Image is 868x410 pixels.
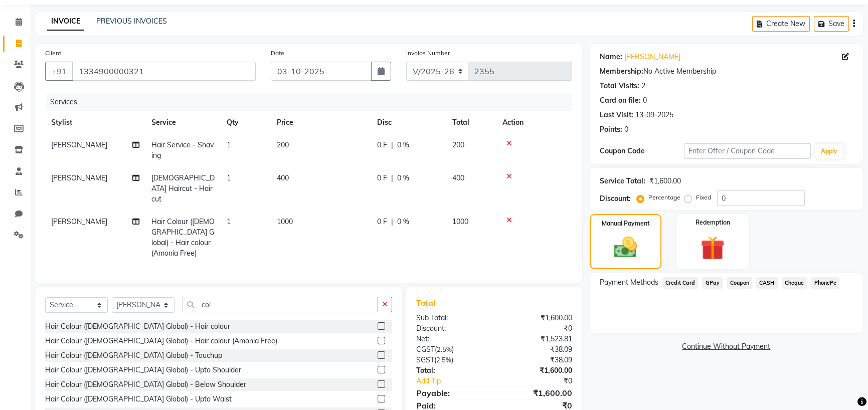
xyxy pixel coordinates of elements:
[271,49,284,58] label: Date
[409,323,494,334] div: Discount:
[752,16,810,32] button: Create New
[814,16,849,32] button: Save
[151,173,215,203] span: [DEMOGRAPHIC_DATA] Haircut - Haircut
[624,124,628,135] div: 0
[452,173,464,182] span: 400
[693,233,732,263] img: _gift.svg
[600,81,639,91] div: Total Visits:
[227,140,231,149] span: 1
[811,277,840,289] span: PhonePe
[145,111,221,134] th: Service
[45,62,73,81] button: +91
[600,66,853,77] div: No Active Membership
[600,124,622,135] div: Points:
[409,344,494,355] div: ( )
[371,111,446,134] th: Disc
[600,95,641,106] div: Card on file:
[409,334,494,344] div: Net:
[397,140,409,150] span: 0 %
[607,234,644,261] img: _cash.svg
[151,217,215,258] span: Hair Colour ([DEMOGRAPHIC_DATA] Global) - Hair colour (Amonia Free)
[391,217,393,227] span: |
[397,217,409,227] span: 0 %
[151,140,214,160] span: Hair Service - Shaving
[436,356,451,364] span: 2.5%
[391,173,393,183] span: |
[51,173,107,182] span: [PERSON_NAME]
[377,217,387,227] span: 0 F
[494,334,579,344] div: ₹1,523.81
[409,387,494,399] div: Payable:
[696,218,730,227] label: Redemption
[782,277,807,289] span: Cheque
[496,111,572,134] th: Action
[600,176,645,186] div: Service Total:
[46,93,580,111] div: Services
[641,81,645,91] div: 2
[409,365,494,376] div: Total:
[397,173,409,183] span: 0 %
[600,277,658,288] span: Payment Methods
[45,49,61,58] label: Client
[45,379,246,390] div: Hair Colour ([DEMOGRAPHIC_DATA] Global) - Below Shoulder
[47,13,84,31] a: INVOICE
[277,217,293,226] span: 1000
[416,355,434,364] span: SGST
[727,277,752,289] span: Coupon
[51,217,107,226] span: [PERSON_NAME]
[494,365,579,376] div: ₹1,600.00
[648,193,680,202] label: Percentage
[684,143,811,159] input: Enter Offer / Coupon Code
[416,298,439,308] span: Total
[45,336,277,346] div: Hair Colour ([DEMOGRAPHIC_DATA] Global) - Hair colour (Amonia Free)
[277,140,289,149] span: 200
[45,394,232,404] div: Hair Colour ([DEMOGRAPHIC_DATA] Global) - Upto Waist
[227,217,231,226] span: 1
[182,297,378,312] input: Search or Scan
[600,146,684,156] div: Coupon Code
[635,110,673,120] div: 13-09-2025
[72,62,256,81] input: Search by Name/Mobile/Email/Code
[377,173,387,183] span: 0 F
[600,52,622,62] div: Name:
[96,17,167,26] a: PREVIOUS INVOICES
[452,140,464,149] span: 200
[508,376,580,386] div: ₹0
[271,111,371,134] th: Price
[45,111,145,134] th: Stylist
[624,52,680,62] a: [PERSON_NAME]
[221,111,271,134] th: Qty
[756,277,778,289] span: CASH
[51,140,107,149] span: [PERSON_NAME]
[406,49,450,58] label: Invoice Number
[696,193,711,202] label: Fixed
[494,313,579,323] div: ₹1,600.00
[602,219,650,228] label: Manual Payment
[277,173,289,182] span: 400
[437,345,452,353] span: 2.5%
[45,365,241,375] div: Hair Colour ([DEMOGRAPHIC_DATA] Global) - Upto Shoulder
[391,140,393,150] span: |
[494,323,579,334] div: ₹0
[600,193,631,204] div: Discount:
[45,350,222,361] div: Hair Colour ([DEMOGRAPHIC_DATA] Global) - Touchup
[815,144,843,159] button: Apply
[409,313,494,323] div: Sub Total:
[600,66,643,77] div: Membership:
[446,111,496,134] th: Total
[377,140,387,150] span: 0 F
[494,344,579,355] div: ₹38.09
[494,355,579,365] div: ₹38.09
[643,95,647,106] div: 0
[409,376,508,386] a: Add Tip
[662,277,699,289] span: Credit Card
[409,355,494,365] div: ( )
[649,176,681,186] div: ₹1,600.00
[227,173,231,182] span: 1
[452,217,468,226] span: 1000
[600,110,633,120] div: Last Visit:
[45,321,230,332] div: Hair Colour ([DEMOGRAPHIC_DATA] Global) - Hair colour
[592,341,861,352] a: Continue Without Payment
[416,345,435,354] span: CGST
[702,277,723,289] span: GPay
